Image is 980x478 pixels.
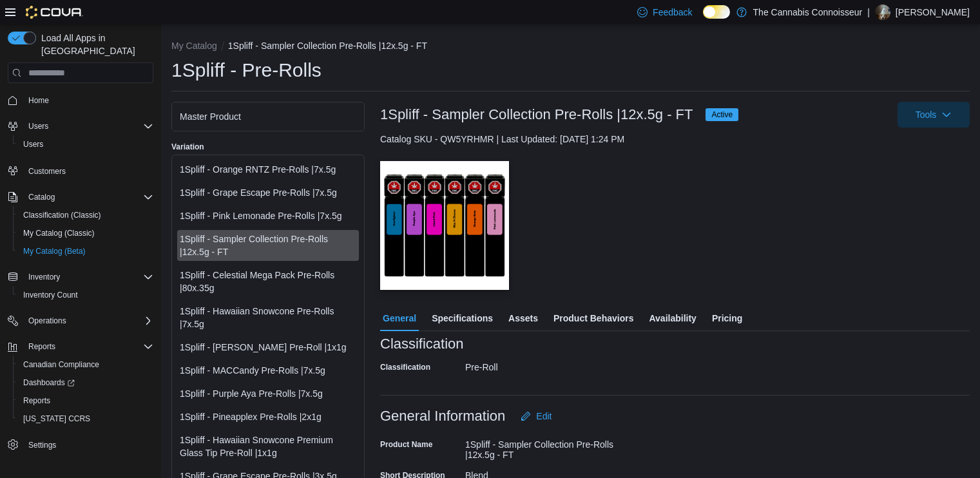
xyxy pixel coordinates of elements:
div: Pre-Roll [465,357,638,372]
span: My Catalog (Beta) [23,246,86,256]
button: My Catalog [171,41,217,51]
div: 1Spliff - Pineapplex Pre-Rolls |2x1g [180,410,356,423]
span: Pricing [712,305,742,331]
button: Reports [13,392,159,410]
span: Inventory Count [18,287,153,303]
span: Classification (Classic) [23,210,101,220]
a: My Catalog (Classic) [18,225,100,241]
span: Dashboards [23,378,75,388]
span: Settings [23,437,153,453]
a: Users [18,137,48,152]
button: Edit [515,403,557,429]
span: Classification (Classic) [18,207,153,223]
button: Operations [3,312,159,330]
button: My Catalog (Classic) [13,224,159,242]
span: Users [28,121,48,131]
button: 1Spliff - Sampler Collection Pre-Rolls |12x.5g - FT [228,41,427,51]
div: 1Spliff - Celestial Mega Pack Pre-Rolls |80x.35g [180,269,356,294]
span: Edit [536,410,552,423]
h3: General Information [380,408,505,424]
button: [US_STATE] CCRS [13,410,159,428]
div: 1Spliff - Grape Escape Pre-Rolls |7x.5g [180,186,356,199]
div: 1Spliff - Orange RNTZ Pre-Rolls |7x.5g [180,163,356,176]
button: Reports [3,338,159,356]
p: [PERSON_NAME] [896,5,970,20]
span: Home [23,92,153,108]
button: Classification (Classic) [13,206,159,224]
div: Catalog SKU - QW5YRHMR | Last Updated: [DATE] 1:24 PM [380,133,970,146]
button: Customers [3,161,159,180]
h1: 1Spliff - Pre-Rolls [171,57,322,83]
span: Catalog [28,192,55,202]
span: Dashboards [18,375,153,390]
span: Operations [23,313,153,329]
span: Load All Apps in [GEOGRAPHIC_DATA] [36,32,153,57]
span: Availability [649,305,696,331]
span: Users [23,119,153,134]
div: Candice Flynt [875,5,890,20]
span: Feedback [653,6,692,19]
span: Tools [916,108,937,121]
span: My Catalog (Beta) [18,244,153,259]
img: Cova [26,6,83,19]
p: | [867,5,870,20]
span: My Catalog (Classic) [23,228,95,238]
button: Settings [3,435,159,454]
span: Specifications [432,305,493,331]
button: Catalog [23,189,60,205]
span: [US_STATE] CCRS [23,414,90,424]
a: Dashboards [13,374,159,392]
button: Inventory Count [13,286,159,304]
div: 1Spliff - Sampler Collection Pre-Rolls |12x.5g - FT [465,434,638,460]
span: Product Behaviors [553,305,633,331]
div: 1Spliff - Hawaiian Snowcone Premium Glass Tip Pre-Roll |1x1g [180,434,356,459]
span: Reports [23,396,50,406]
span: Settings [28,440,56,450]
span: Dark Mode [703,19,704,19]
span: Active [706,108,738,121]
span: Inventory Count [23,290,78,300]
a: Canadian Compliance [18,357,104,372]
button: Tools [898,102,970,128]
div: 1Spliff - Purple Aya Pre-Rolls |7x.5g [180,387,356,400]
a: Customers [23,164,71,179]
label: Variation [171,142,204,152]
span: Operations [28,316,66,326]
h3: 1Spliff - Sampler Collection Pre-Rolls |12x.5g - FT [380,107,693,122]
label: Classification [380,362,430,372]
a: Home [23,93,54,108]
div: 1Spliff - Pink Lemonade Pre-Rolls |7x.5g [180,209,356,222]
span: Canadian Compliance [18,357,153,372]
div: 1Spliff - Sampler Collection Pre-Rolls |12x.5g - FT [180,233,356,258]
button: Users [3,117,159,135]
a: Dashboards [18,375,80,390]
span: Inventory [23,269,153,285]
span: Inventory [28,272,60,282]
span: Canadian Compliance [23,359,99,370]
nav: An example of EuiBreadcrumbs [171,39,970,55]
span: Reports [28,341,55,352]
button: Users [13,135,159,153]
a: Reports [18,393,55,408]
button: Canadian Compliance [13,356,159,374]
a: [US_STATE] CCRS [18,411,95,426]
a: My Catalog (Beta) [18,244,91,259]
div: 1Spliff - MACCandy Pre-Rolls |7x.5g [180,364,356,377]
button: Operations [23,313,72,329]
button: Reports [23,339,61,354]
span: My Catalog (Classic) [18,225,153,241]
span: Home [28,95,49,106]
span: Reports [23,339,153,354]
span: Washington CCRS [18,411,153,426]
span: Reports [18,393,153,408]
div: 1Spliff - Hawaiian Snowcone Pre-Rolls |7x.5g [180,305,356,330]
div: 1Spliff - [PERSON_NAME] Pre-Roll |1x1g [180,341,356,354]
button: Inventory [23,269,65,285]
p: The Cannabis Connoisseur [753,5,863,20]
span: Users [18,137,153,152]
div: Master Product [180,110,356,123]
a: Inventory Count [18,287,83,303]
button: Inventory [3,268,159,286]
span: Users [23,139,43,149]
button: My Catalog (Beta) [13,242,159,260]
